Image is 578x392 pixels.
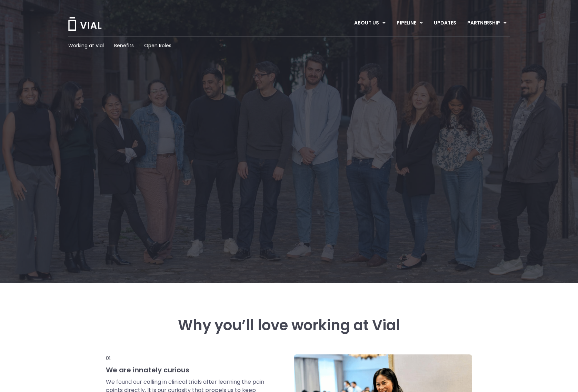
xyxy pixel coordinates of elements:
[106,365,265,374] h3: We are innately curious
[106,317,472,334] h3: Why you’ll love working at Vial
[114,42,134,49] a: Benefits
[144,42,171,49] a: Open Roles
[106,354,265,362] p: 01.
[462,17,512,29] a: PARTNERSHIPMenu Toggle
[428,17,461,29] a: UPDATES
[349,17,391,29] a: ABOUT USMenu Toggle
[68,17,102,31] img: Vial Logo
[391,17,428,29] a: PIPELINEMenu Toggle
[68,42,104,49] a: Working at Vial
